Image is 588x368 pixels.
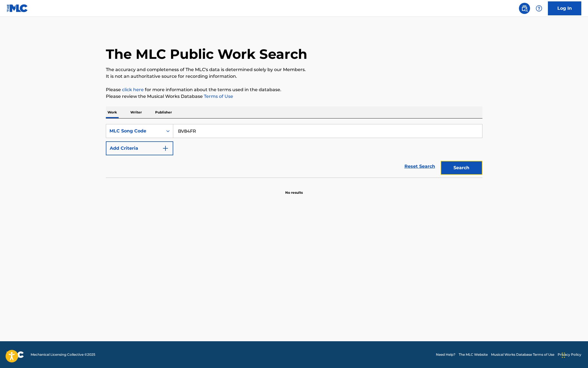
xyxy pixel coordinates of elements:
button: Search [441,161,482,175]
p: No results [285,183,303,195]
a: Privacy Policy [558,352,581,357]
p: Publisher [153,106,174,118]
a: Terms of Use [203,94,233,99]
a: The MLC Website [459,352,488,357]
p: Please for more information about the terms used in the database. [106,86,482,93]
div: MLC Song Code [109,128,160,134]
p: Please review the Musical Works Database [106,93,482,100]
form: Search Form [106,124,482,178]
span: Mechanical Licensing Collective © 2025 [31,352,95,357]
button: Add Criteria [106,141,173,155]
img: 9d2ae6d4665cec9f34b9.svg [162,145,169,152]
p: Work [106,106,119,118]
a: Musical Works Database Terms of Use [491,352,554,357]
a: Log In [548,1,581,15]
p: It is not an authoritative source for recording information. [106,73,482,80]
a: click here [122,87,144,92]
img: search [521,5,528,12]
a: Need Help? [436,352,455,357]
h1: The MLC Public Work Search [106,46,307,62]
a: Public Search [519,3,530,14]
iframe: Chat Widget [560,341,588,368]
a: Reset Search [402,160,438,173]
p: The accuracy and completeness of The MLC's data is determined solely by our Members. [106,66,482,73]
img: logo [7,351,24,358]
img: help [536,5,542,12]
div: Drag [562,347,565,364]
div: Help [533,3,545,14]
img: MLC Logo [7,4,28,12]
p: Writer [129,106,143,118]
